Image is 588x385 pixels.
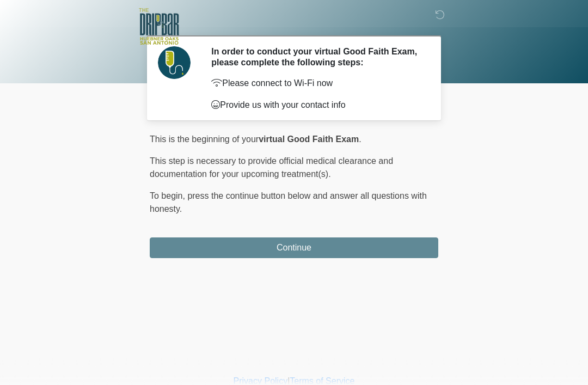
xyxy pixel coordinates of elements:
[150,191,427,213] span: press the continue button below and answer all questions with honesty.
[211,77,422,90] p: Please connect to Wi-Fi now
[359,135,361,144] span: .
[150,156,393,179] span: This step is necessary to provide official medical clearance and documentation for your upcoming ...
[150,191,187,200] span: To begin,
[150,135,259,144] span: This is the beginning of your
[259,135,359,144] strong: virtual Good Faith Exam
[139,8,179,45] img: The DRIPBaR - The Strand at Huebner Oaks Logo
[150,237,438,258] button: Continue
[211,46,422,67] h2: In order to conduct your virtual Good Faith Exam, please complete the following steps:
[158,46,191,79] img: Agent Avatar
[211,99,422,112] p: Provide us with your contact info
